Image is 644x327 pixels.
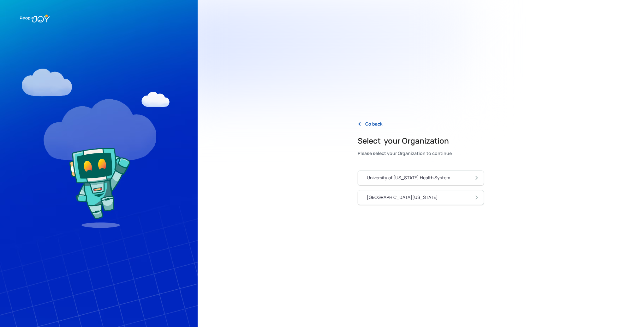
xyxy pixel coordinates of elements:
a: [GEOGRAPHIC_DATA][US_STATE] [358,190,484,205]
a: University of [US_STATE] Health System [358,170,484,185]
h2: Select your Organization [358,136,452,146]
a: Go back [353,118,387,131]
div: [GEOGRAPHIC_DATA][US_STATE] [367,194,438,201]
div: Go back [365,121,382,127]
div: Please select your Organization to continue [358,149,452,158]
div: University of [US_STATE] Health System [367,175,450,181]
